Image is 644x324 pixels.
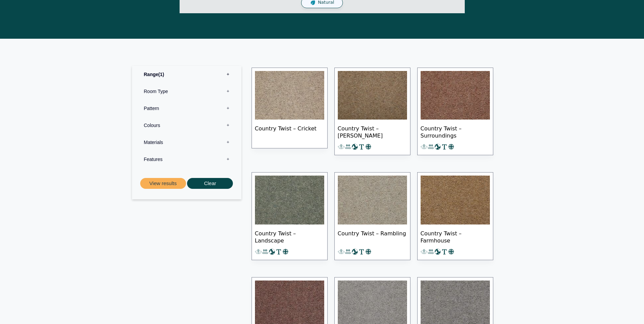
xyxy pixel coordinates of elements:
[137,83,236,100] label: Room Type
[137,151,236,168] label: Features
[338,71,407,120] img: Craven Bracken
[334,172,410,260] a: Country Twist – Rambling
[158,72,164,77] span: 1
[338,120,407,143] span: Country Twist – [PERSON_NAME]
[137,117,236,134] label: Colours
[137,100,236,117] label: Pattern
[255,120,324,143] span: Country Twist – Cricket
[334,68,410,156] a: Country Twist – [PERSON_NAME]
[187,178,233,189] button: Clear
[417,172,493,260] a: Country Twist – Farmhouse
[252,68,328,149] a: Country Twist – Cricket
[255,224,324,248] span: Country Twist – Landscape
[417,68,493,156] a: Country Twist – Surroundings
[255,71,324,120] img: Country Twist - Cricket
[137,66,236,83] label: Range
[421,120,490,143] span: Country Twist – Surroundings
[140,178,186,189] button: View results
[137,134,236,151] label: Materials
[338,224,407,248] span: Country Twist – Rambling
[252,172,328,260] a: Country Twist – Landscape
[421,224,490,248] span: Country Twist – Farmhouse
